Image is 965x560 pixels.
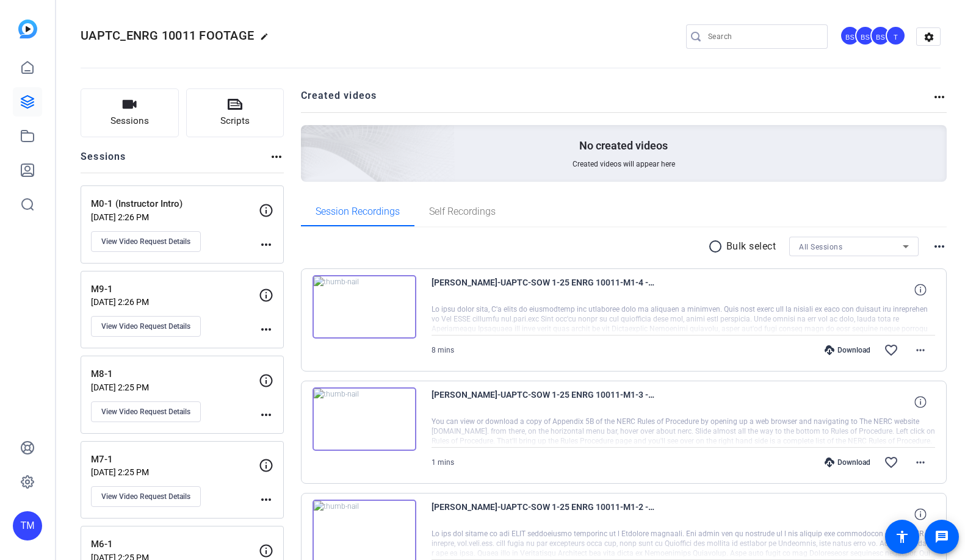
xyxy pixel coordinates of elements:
[13,511,42,540] div: TM
[579,138,668,153] p: No created videos
[932,90,947,104] mat-icon: more_horiz
[259,492,273,507] mat-icon: more_horiz
[91,297,259,307] p: [DATE] 2:26 PM
[91,401,201,422] button: View Video Request Details
[886,26,907,47] ngx-avatar: Tim Marietta
[819,458,876,467] div: Download
[432,387,657,417] span: [PERSON_NAME]-UAPTC-SOW 1-25 ENRG 10011-M1-3 -Appendix 5B--1754425911164-screen
[708,29,818,44] input: Search
[91,212,259,222] p: [DATE] 2:26 PM
[186,88,284,137] button: Scripts
[886,26,906,46] div: T
[110,114,149,128] span: Sessions
[91,486,201,507] button: View Video Request Details
[316,207,400,217] span: Session Recordings
[932,239,947,254] mat-icon: more_horiz
[429,207,496,217] span: Self Recordings
[91,367,259,381] p: M8-1
[432,458,454,467] span: 1 mins
[91,467,259,477] p: [DATE] 2:25 PM
[101,237,190,246] span: View Video Request Details
[91,282,259,296] p: M9-1
[934,529,949,544] mat-icon: message
[870,26,891,46] div: BS
[884,455,898,470] mat-icon: favorite_border
[81,28,254,43] span: UAPTC_ENRG 10011 FOOTAGE
[101,321,190,331] span: View Video Request Details
[269,149,284,164] mat-icon: more_horiz
[81,88,179,137] button: Sessions
[913,455,928,470] mat-icon: more_horiz
[573,159,675,169] span: Created videos will appear here
[91,316,201,337] button: View Video Request Details
[708,239,726,254] mat-icon: radio_button_unchecked
[917,28,941,46] mat-icon: settings
[799,243,842,251] span: All Sessions
[260,32,275,47] mat-icon: edit
[259,322,273,337] mat-icon: more_horiz
[855,26,875,46] div: BS
[726,239,776,254] p: Bulk select
[913,343,928,357] mat-icon: more_horiz
[301,88,933,112] h2: Created videos
[895,529,909,544] mat-icon: accessibility
[91,197,259,211] p: M0-1 (Instructor Intro)
[432,500,657,529] span: [PERSON_NAME]-UAPTC-SOW 1-25 ENRG 10011-M1-2 -Defined Terms--1754425253876-screen
[313,275,416,339] img: thumb-nail
[164,4,455,269] img: Creted videos background
[884,343,898,357] mat-icon: favorite_border
[91,537,259,551] p: M6-1
[91,382,259,392] p: [DATE] 2:25 PM
[819,345,876,355] div: Download
[259,237,273,252] mat-icon: more_horiz
[91,231,201,252] button: View Video Request Details
[220,114,250,128] span: Scripts
[91,453,259,467] p: M7-1
[259,407,273,422] mat-icon: more_horiz
[101,492,190,501] span: View Video Request Details
[855,26,876,47] ngx-avatar: Bradley Spinsby
[840,26,861,47] ngx-avatar: Brandon Simmons
[432,346,454,354] span: 8 mins
[18,20,37,38] img: blue-gradient.svg
[81,149,126,173] h2: Sessions
[432,275,657,304] span: [PERSON_NAME]-UAPTC-SOW 1-25 ENRG 10011-M1-4 -Specific Standards--1754499227439-screen
[840,26,860,46] div: BS
[870,26,892,47] ngx-avatar: Brian Sly
[101,407,190,417] span: View Video Request Details
[313,387,416,451] img: thumb-nail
